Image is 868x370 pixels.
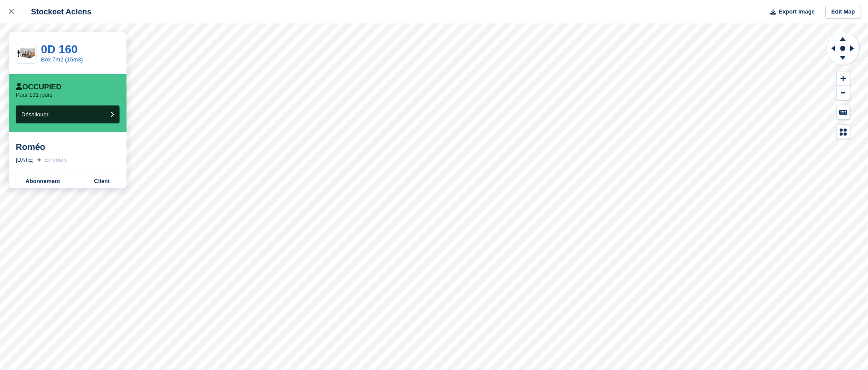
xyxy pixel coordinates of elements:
[41,43,78,56] a: 0D 160
[23,7,91,17] div: Stockeet Aclens
[77,174,126,188] a: Client
[825,5,861,19] a: Edit Map
[21,111,48,118] span: Désallouer
[41,56,83,63] a: Box 7m2 (15m3)
[16,105,120,123] button: Désallouer
[837,71,850,86] button: Zoom In
[37,158,41,162] img: arrow-right-light-icn-cde0832a797a2874e46488d9cf13f60e5c3a73dbe684e267c42b8395dfbc2abf.svg
[837,125,850,139] button: Map Legend
[9,174,77,188] a: Abonnement
[16,83,62,92] div: Occupied
[16,142,120,152] div: Roméo
[837,86,850,100] button: Zoom Out
[16,156,34,164] div: [DATE]
[779,7,814,16] span: Export Image
[837,105,850,119] button: Keyboard Shortcuts
[765,5,815,19] button: Export Image
[16,92,53,98] p: Pour 131 jours
[44,156,67,164] div: En cours
[16,46,36,61] img: 100-sqft-unit%202023-11-07%2015_54_46.jpg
